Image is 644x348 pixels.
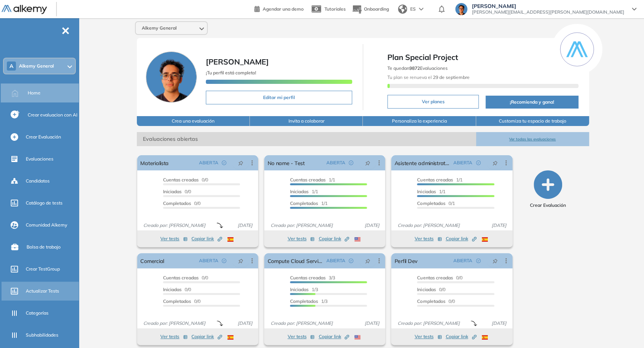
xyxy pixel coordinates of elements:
span: Comunidad Alkemy [26,222,67,228]
span: Candidatos [26,178,50,184]
span: Copiar link [318,333,349,340]
span: Cuentas creadas [290,275,326,280]
button: Ver tests [415,332,442,341]
span: 0/0 [163,200,201,206]
span: Catálogo de tests [26,200,63,206]
span: 1/3 [290,298,327,304]
span: Bolsa de trabajo [27,244,61,250]
span: Completados [417,200,445,206]
span: 1/1 [290,177,335,183]
button: Editar mi perfil [206,91,352,104]
span: pushpin [365,258,370,264]
span: 0/1 [417,200,454,206]
span: Evaluaciones abiertas [137,132,476,146]
span: Tutoriales [324,6,346,12]
span: [DATE] [361,222,382,229]
span: Completados [290,200,318,206]
span: Plan Special Project [387,52,578,63]
span: 0/0 [163,287,191,292]
button: Copiar link [446,332,476,341]
button: pushpin [487,157,503,169]
a: Agendar una demo [254,4,304,13]
button: Invita a colaborar [250,116,363,126]
span: Cuentas creadas [163,177,199,183]
span: Categorías [26,310,49,317]
img: ESP [227,335,233,340]
span: Copiar link [191,333,222,340]
span: Creado por: [PERSON_NAME] [140,222,208,229]
span: pushpin [238,258,243,264]
button: Copiar link [191,234,222,243]
span: [PERSON_NAME][EMAIL_ADDRESS][PERSON_NAME][DOMAIN_NAME] [472,9,624,15]
img: ESP [482,237,488,242]
span: Crear Evaluación [530,202,566,209]
span: Copiar link [446,235,476,242]
span: ABIERTA [453,257,472,264]
span: 0/0 [163,275,208,280]
button: pushpin [232,157,249,169]
button: Ver tests [160,234,188,243]
a: Materialista [140,155,169,170]
span: [DATE] [489,320,509,327]
a: Comercial [140,253,164,268]
span: check-circle [476,258,481,263]
a: Compute Cloud Services - Test Farid [267,253,323,268]
a: Asistente administrativo [394,155,450,170]
span: [PERSON_NAME] [206,57,269,66]
span: Completados [163,298,191,304]
span: Copiar link [318,235,349,242]
span: 1/1 [417,177,462,183]
img: arrow [419,8,423,11]
span: [DATE] [361,320,382,327]
span: Home [28,90,41,96]
span: Actualizar Tests [26,288,59,294]
span: 1/1 [290,189,318,194]
img: ESP [227,237,233,242]
span: 1/3 [290,287,318,292]
button: Ver tests [415,234,442,243]
img: USA [354,237,360,242]
span: check-circle [349,258,353,263]
img: Logo [2,5,47,14]
span: check-circle [349,161,353,165]
a: No name - Test [267,155,304,170]
span: Creado por: [PERSON_NAME] [140,320,208,327]
button: Ver tests [160,332,188,341]
span: Iniciadas [417,189,436,194]
span: Tu plan se renueva el [387,74,470,80]
span: ABIERTA [326,257,345,264]
span: [PERSON_NAME] [472,3,624,9]
span: 0/0 [163,298,201,304]
span: pushpin [365,160,370,166]
img: Foto de perfil [146,52,197,102]
span: Te quedan Evaluaciones [387,65,448,71]
span: Cuentas creadas [290,177,326,183]
button: Copiar link [318,234,349,243]
button: pushpin [232,255,249,267]
span: Completados [290,298,318,304]
span: Evaluaciones [26,156,53,162]
button: pushpin [359,255,376,267]
span: 0/0 [417,275,462,280]
span: Iniciadas [163,189,182,194]
span: Cuentas creadas [163,275,199,280]
span: 0/0 [417,287,445,292]
img: USA [354,335,360,340]
span: Crear evaluacion con AI [28,112,77,118]
span: pushpin [492,160,498,166]
button: Ver tests [287,332,315,341]
span: ABIERTA [199,257,218,264]
span: Creado por: [PERSON_NAME] [267,222,335,229]
button: ¡Recomienda y gana! [486,96,578,109]
button: Copiar link [318,332,349,341]
span: 1/1 [290,200,327,206]
img: ESP [482,335,488,340]
span: Subhabilidades [26,332,58,339]
span: pushpin [492,258,498,264]
button: Ver todas las evaluaciones [476,132,589,146]
b: 29 de septiembre [432,74,470,80]
span: Iniciadas [417,287,436,292]
button: Onboarding [352,1,389,17]
span: Crear TestGroup [26,266,60,272]
span: Creado por: [PERSON_NAME] [267,320,335,327]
